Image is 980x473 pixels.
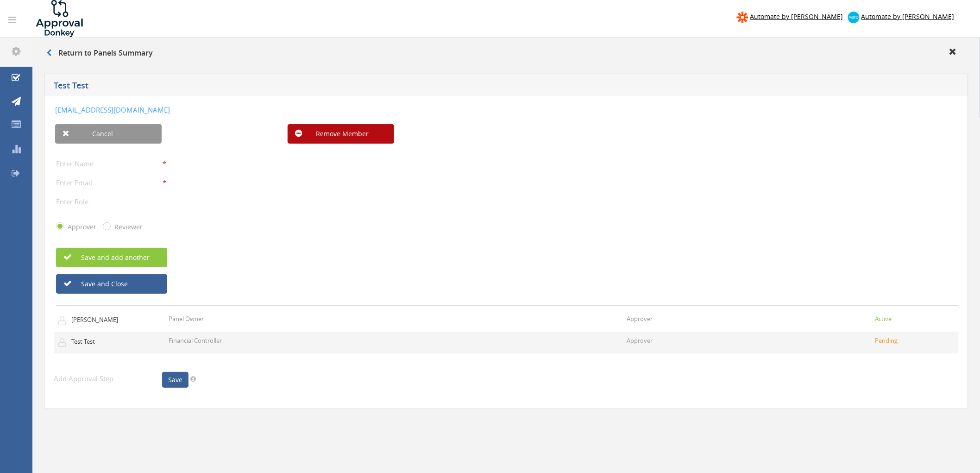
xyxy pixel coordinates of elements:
[46,49,153,57] h3: Return to Panels Summary
[861,12,955,21] span: Automate by [PERSON_NAME]
[737,12,748,23] img: zapier-logomark.png
[54,372,160,385] input: Add Approval Step
[54,81,689,93] h5: Test Test
[55,105,170,114] a: [EMAIL_ADDRESS][DOMAIN_NAME]
[750,12,843,21] span: Automate by [PERSON_NAME]
[288,124,394,144] button: Remove Member
[169,315,204,323] p: Panel Owner
[55,124,162,144] a: Cancel
[162,372,188,388] a: Save
[848,12,860,23] img: xero-logo.png
[627,315,653,323] p: Approver
[71,337,124,346] p: Test Test
[56,158,163,170] input: Enter Name...
[56,196,163,208] input: Enter Role...
[169,336,222,345] p: Financial Controller
[65,222,96,232] label: Approver
[71,315,124,324] p: [PERSON_NAME]
[875,315,892,323] small: Active
[112,222,143,232] label: Reviewer
[57,316,71,326] img: user-icon.png
[57,338,71,347] img: user-icon.png
[56,248,167,267] button: Save and add another
[56,274,167,294] button: Save and Close
[875,336,898,345] small: Pending
[627,336,653,345] p: Approver
[56,177,163,189] input: Enter Email...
